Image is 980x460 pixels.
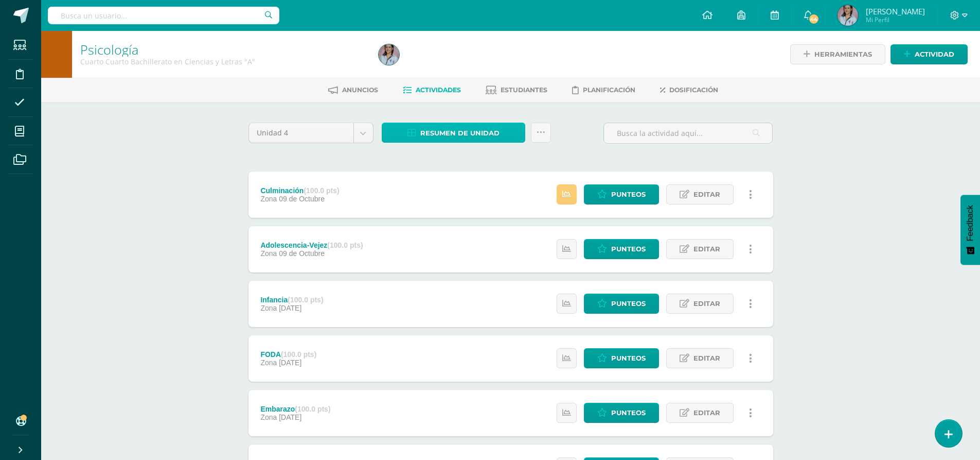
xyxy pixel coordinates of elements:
img: 3d0ac6a988f972c6b181fe02a03cb578.png [379,44,399,65]
a: Anuncios [328,82,378,98]
a: Herramientas [790,44,885,64]
a: Actividad [890,44,968,64]
a: Punteos [584,403,659,423]
a: Resumen de unidad [382,123,525,143]
strong: (100.0 pts) [304,186,339,195]
span: Editar [693,240,720,259]
a: Planificación [572,82,635,98]
span: Zona [260,413,277,421]
span: 09 de Octubre [279,195,325,203]
span: [DATE] [279,413,301,421]
input: Busca la actividad aquí... [604,123,772,143]
span: Herramientas [814,45,872,64]
span: Punteos [611,294,646,313]
span: Resumen de unidad [420,124,500,143]
a: Actividades [403,82,461,98]
strong: (100.0 pts) [288,296,323,304]
span: [PERSON_NAME] [866,6,925,16]
div: Culminación [260,186,339,195]
span: Feedback [966,205,975,241]
span: Punteos [611,240,646,259]
span: Zona [260,359,277,367]
span: [DATE] [279,304,301,312]
span: Dosificación [669,86,718,94]
span: Unidad 4 [257,123,346,143]
span: Planificación [583,86,635,94]
a: Unidad 4 [249,123,373,143]
button: Feedback - Mostrar encuesta [960,195,980,265]
span: Punteos [611,185,646,204]
span: Editar [693,403,720,422]
div: Adolescencia-Vejez [260,241,363,249]
span: Anuncios [342,86,378,94]
strong: (100.0 pts) [327,241,363,249]
input: Busca un usuario... [48,7,279,24]
span: Zona [260,249,277,258]
span: [DATE] [279,359,301,367]
div: Infancia [260,296,323,304]
span: Zona [260,195,277,203]
strong: (100.0 pts) [281,350,316,359]
h1: Psicología [80,42,366,57]
span: Estudiantes [501,86,547,94]
span: Mi Perfil [866,15,925,24]
a: Punteos [584,348,659,368]
div: Cuarto Cuarto Bachillerato en Ciencias y Letras 'A' [80,57,366,66]
span: Punteos [611,403,646,422]
a: Punteos [584,294,659,314]
span: Editar [693,294,720,313]
a: Punteos [584,239,659,259]
a: Estudiantes [486,82,547,98]
span: Punteos [611,349,646,368]
span: Editar [693,185,720,204]
span: 44 [808,13,819,25]
span: Actividades [416,86,461,94]
a: Dosificación [660,82,718,98]
span: Editar [693,349,720,368]
div: FODA [260,350,316,359]
a: Punteos [584,184,659,205]
span: Zona [260,304,277,312]
strong: (100.0 pts) [295,405,330,413]
a: Psicología [80,41,138,58]
span: 09 de Octubre [279,249,325,258]
img: 3d0ac6a988f972c6b181fe02a03cb578.png [838,5,858,26]
span: Actividad [915,45,954,64]
div: Embarazo [260,405,330,413]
